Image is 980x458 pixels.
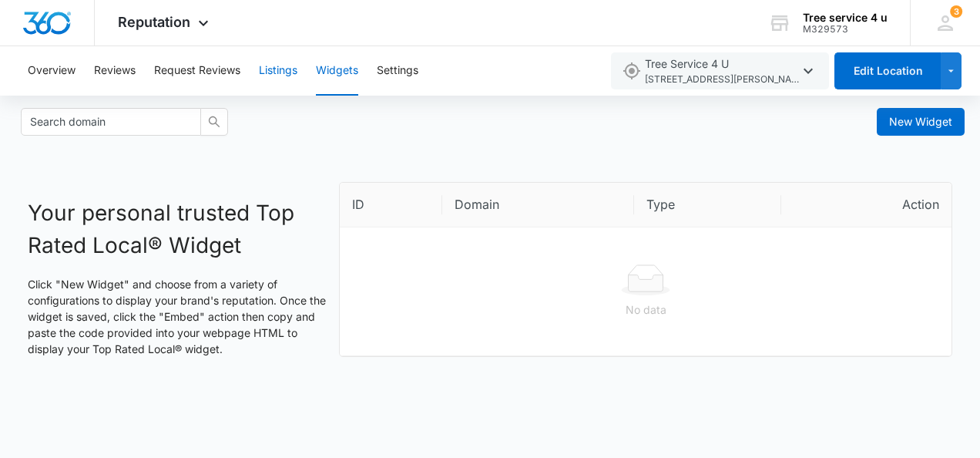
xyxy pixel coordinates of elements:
[200,108,228,136] button: search
[645,72,799,87] span: [STREET_ADDRESS][PERSON_NAME] , [GEOGRAPHIC_DATA] , GA
[28,46,76,96] button: Overview
[118,14,190,30] span: Reputation
[377,46,418,96] button: Settings
[950,5,962,18] div: notifications count
[442,183,634,227] th: Domain
[154,46,240,96] button: Request Reviews
[877,108,965,136] button: New Widget
[634,183,781,227] th: Type
[259,46,297,96] button: Listings
[352,301,939,318] div: No data
[889,113,952,130] span: New Widget
[950,5,962,18] span: 3
[645,56,799,87] span: Tree Service 4 U
[340,183,442,227] th: ID
[834,52,941,89] button: Edit Location
[21,108,201,136] input: Search domain
[28,197,330,261] h1: Your personal trusted Top Rated Local® Widget
[781,183,951,227] th: Action
[201,116,227,128] span: search
[316,46,358,96] button: Widgets
[28,276,330,357] p: Click "New Widget" and choose from a variety of configurations to display your brand's reputation...
[803,24,888,35] div: account id
[803,12,888,24] div: account name
[94,46,136,96] button: Reviews
[611,52,829,89] button: Tree Service 4 U[STREET_ADDRESS][PERSON_NAME],[GEOGRAPHIC_DATA],GA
